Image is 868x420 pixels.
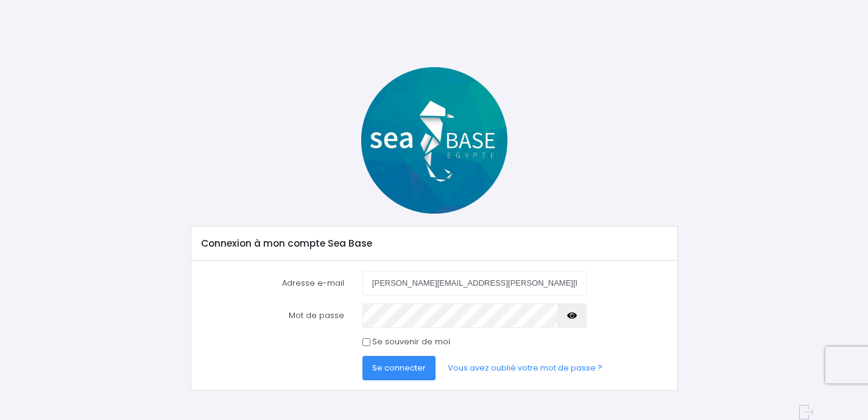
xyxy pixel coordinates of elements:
[438,356,612,380] a: Vous avez oublié votre mot de passe ?
[191,226,677,261] div: Connexion à mon compte Sea Base
[372,362,426,374] span: Se connecter
[362,356,436,380] button: Se connecter
[192,303,353,328] label: Mot de passe
[372,336,450,348] label: Se souvenir de moi
[192,271,353,295] label: Adresse e-mail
